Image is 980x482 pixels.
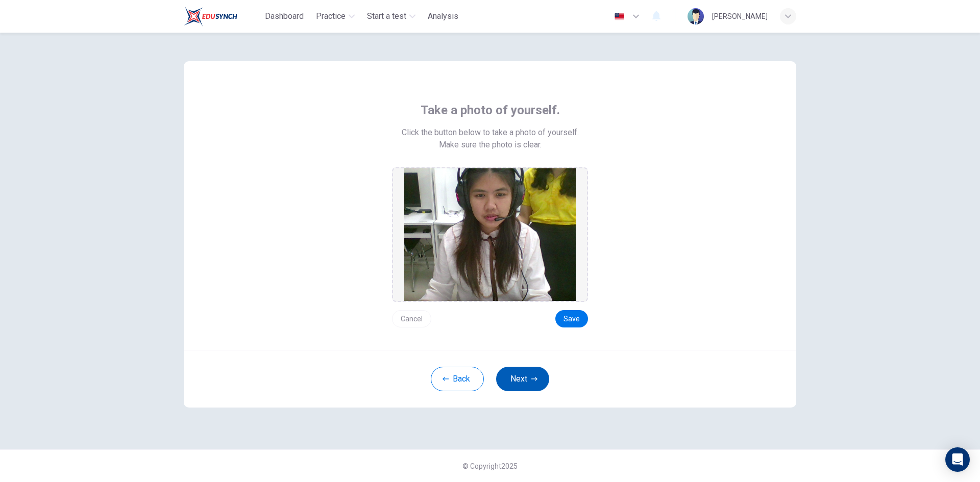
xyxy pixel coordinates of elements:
[392,310,431,327] button: Cancel
[439,139,542,151] span: Make sure the photo is clear.
[462,462,518,470] span: © Copyright 2025
[184,6,261,27] a: Train Test logo
[688,8,704,24] img: Profile picture
[712,10,768,22] div: [PERSON_NAME]
[428,10,458,22] span: Analysis
[312,7,359,26] button: Practice
[555,310,588,327] button: Save
[316,10,346,22] span: Practice
[261,7,308,26] button: Dashboard
[424,7,462,26] button: Analysis
[613,13,626,20] img: en
[184,6,237,27] img: Train Test logo
[421,102,560,118] span: Take a photo of yourself.
[496,367,549,391] button: Next
[404,168,576,301] img: preview screemshot
[265,10,304,22] span: Dashboard
[424,7,462,26] div: You need a license to access this content
[363,7,420,26] button: Start a test
[945,447,970,472] div: Open Intercom Messenger
[367,10,406,22] span: Start a test
[431,367,484,391] button: Back
[402,126,579,139] span: Click the button below to take a photo of yourself.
